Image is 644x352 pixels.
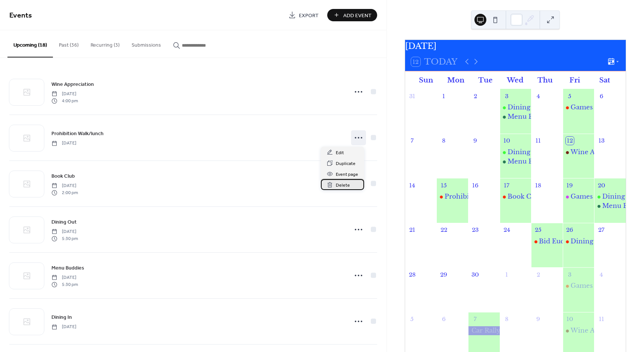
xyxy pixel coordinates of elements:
div: Menu Buddies [500,157,531,166]
div: 4 [534,92,543,100]
div: Menu Buddies [508,157,555,166]
div: 6 [597,92,606,100]
div: Games [563,281,594,290]
a: Dining In [51,313,72,321]
div: Book Club [508,192,541,201]
div: Prohibition Walk/lunch [445,192,521,201]
div: 11 [534,137,543,145]
div: Wine Appreciation [563,326,594,335]
div: 26 [566,226,574,234]
div: Sun [411,71,441,89]
button: Past (36) [53,30,85,57]
a: Wine Appreciation [51,80,94,88]
div: Dining Out [500,103,531,112]
div: Tue [471,71,501,89]
div: 25 [534,226,543,234]
div: Bid Euchre [531,237,563,246]
div: 8 [503,315,511,323]
span: 4:00 pm [51,97,78,104]
div: Bid Euchre [539,237,575,246]
div: 30 [471,271,479,279]
div: Menu Buddies [594,202,626,211]
div: 9 [534,315,543,323]
span: 2:00 pm [51,189,78,196]
div: 10 [503,137,511,145]
span: [DATE] [51,183,78,189]
div: Menu Buddies [508,112,555,121]
div: 10 [566,315,574,323]
a: Dining Out [51,218,77,226]
span: Delete [336,181,350,189]
div: 5 [408,315,416,323]
span: [DATE] [51,324,76,330]
div: 2 [534,271,543,279]
div: Menu Buddies [500,112,531,121]
a: Menu Buddies [51,264,84,272]
div: 8 [440,137,448,145]
div: Games Night [571,192,613,201]
div: Dining In [563,237,594,246]
div: 27 [597,226,606,234]
button: Submissions [126,30,167,57]
div: Games Night [563,192,594,201]
span: Menu Buddies [51,264,84,272]
div: 9 [471,137,479,145]
span: [DATE] [51,91,78,97]
div: Dining In [571,237,602,246]
div: 29 [440,271,448,279]
span: Prohibition Walk/lunch [51,130,104,138]
div: Games [563,103,594,112]
div: 7 [408,137,416,145]
div: 14 [408,181,416,190]
div: Dining Out [594,192,626,201]
div: 21 [408,226,416,234]
div: 1 [503,271,511,279]
div: 12 [566,137,574,145]
button: Upcoming (18) [7,30,53,57]
span: Add Event [343,12,372,19]
span: Edit [336,149,344,157]
div: 5 [566,92,574,100]
div: Wine Appreciation [563,148,594,157]
span: [DATE] [51,140,76,147]
div: 24 [503,226,511,234]
div: Thu [530,71,560,89]
div: 6 [440,315,448,323]
div: Book Club [500,192,531,201]
div: 11 [597,315,606,323]
div: 3 [503,92,511,100]
span: Dining Out [51,218,77,226]
div: Car Rally [468,326,500,335]
a: Export [283,9,324,21]
div: 22 [440,226,448,234]
div: Games [571,103,593,112]
span: 5:30 pm [51,281,78,288]
div: 4 [597,271,606,279]
div: 18 [534,181,543,190]
div: 17 [503,181,511,190]
span: Export [299,12,319,19]
span: Duplicate [336,160,356,168]
div: 15 [440,181,448,190]
span: Events [9,8,32,23]
div: Dining Out [508,148,544,157]
button: Add Event [327,9,377,21]
div: Fri [560,71,590,89]
div: 31 [408,92,416,100]
div: 28 [408,271,416,279]
a: Book Club [51,172,75,180]
div: 7 [471,315,479,323]
div: 1 [440,92,448,100]
span: [DATE] [51,274,78,281]
div: Wine Appreciation [571,148,632,157]
span: Dining In [51,314,72,321]
div: Dining Out [508,103,544,112]
div: Prohibition Walk/lunch [436,192,468,201]
div: 23 [471,226,479,234]
div: Dining Out [602,192,639,201]
div: Sat [590,71,620,89]
span: Book Club [51,172,75,180]
div: Wed [501,71,530,89]
div: 13 [597,137,606,145]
